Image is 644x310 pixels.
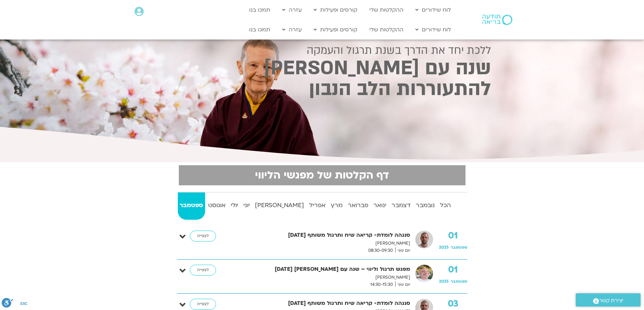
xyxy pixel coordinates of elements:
[366,3,407,16] a: ההקלטות שלי
[576,293,641,307] a: יצירת קשר
[229,200,240,211] strong: יולי
[183,169,461,181] h2: דף הקלטות של מפגשי הליווי
[206,192,228,220] a: אוגוסט
[366,247,395,254] span: 08:30-09:30
[310,23,361,36] a: קורסים ופעילות
[439,299,467,309] strong: 03
[231,265,410,274] strong: מפגש תרגול וליווי – שנה עם [PERSON_NAME] [DATE]
[372,200,388,211] strong: ינואר
[390,192,413,220] a: דצמבר
[414,192,437,220] a: נובמבר
[366,23,407,36] a: ההקלטות שלי
[439,265,467,275] strong: 01
[242,200,252,211] strong: יוני
[253,192,306,220] a: [PERSON_NAME]
[482,15,512,25] img: תודעה בריאה
[178,192,205,220] a: ספטמבר
[307,192,328,220] a: אפריל
[246,3,274,16] a: תמכו בנו
[439,245,449,250] span: 2025
[412,3,454,16] a: לוח שידורים
[253,200,306,211] strong: [PERSON_NAME]
[395,247,410,254] span: יום שני
[153,59,491,77] h2: שנה עם [PERSON_NAME]
[438,192,453,220] a: הכל
[439,231,467,241] strong: 01
[231,231,410,240] strong: סנגהה לומדת- קריאה שיח ותרגול משותף [DATE]
[242,192,252,220] a: יוני
[372,192,388,220] a: ינואר
[307,200,328,211] strong: אפריל
[246,23,274,36] a: תמכו בנו
[395,281,410,288] span: יום שני
[368,281,395,288] span: 14:30-15:30
[190,231,216,242] a: לצפייה
[412,23,454,36] a: לוח שידורים
[310,3,361,16] a: קורסים ופעילות
[206,200,228,211] strong: אוגוסט
[450,245,467,250] span: ספטמבר
[599,296,624,305] span: יצירת קשר
[390,200,413,211] strong: דצמבר
[279,3,305,16] a: עזרה
[439,279,449,284] span: 2025
[190,265,216,276] a: לצפייה
[279,23,305,36] a: עזרה
[229,192,240,220] a: יולי
[414,200,437,211] strong: נובמבר
[346,200,370,211] strong: פברואר
[329,192,345,220] a: מרץ
[329,200,345,211] strong: מרץ
[190,299,216,310] a: לצפייה
[438,200,453,211] strong: הכל
[231,274,410,281] p: [PERSON_NAME]
[153,44,491,57] h2: ללכת יחד את הדרך בשנת תרגול והעמקה
[450,279,467,284] span: ספטמבר
[153,80,491,98] h2: להתעוררות הלב הנבון
[346,192,370,220] a: פברואר
[231,240,410,247] p: [PERSON_NAME]
[231,299,410,308] strong: סנגהה לומדת- קריאה שיח ותרגול משותף [DATE]
[178,200,205,211] strong: ספטמבר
